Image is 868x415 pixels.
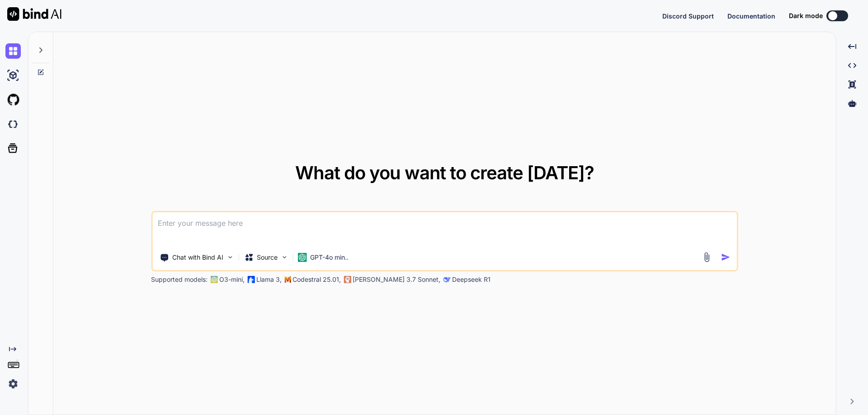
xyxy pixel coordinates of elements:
[443,276,450,283] img: claude
[5,376,21,392] img: settings
[297,253,307,262] img: GPT-4o mini
[210,276,217,283] img: GPT-4
[662,12,714,20] span: Discord Support
[5,117,21,132] img: darkCloudIdeIcon
[151,275,208,284] p: Supported models:
[344,276,351,283] img: claude
[292,275,341,284] p: Codestral 25.01,
[721,252,731,262] img: icon
[219,275,245,284] p: O3-mini,
[295,162,594,184] span: What do you want to create [DATE]?
[256,275,282,284] p: Llama 3,
[310,253,349,262] p: GPT-4o min..
[226,253,234,261] img: Pick Tools
[727,11,775,21] button: Documentation
[789,11,823,20] span: Dark mode
[257,253,278,262] p: Source
[662,11,714,21] button: Discord Support
[284,276,291,283] img: Mistral-AI
[7,7,61,21] img: Bind AI
[172,253,223,262] p: Chat with Bind AI
[353,275,440,284] p: [PERSON_NAME] 3.7 Sonnet,
[247,276,255,283] img: Llama2
[452,275,491,284] p: Deepseek R1
[5,92,21,107] img: githubLight
[5,68,21,83] img: ai-studio
[280,253,288,261] img: Pick Models
[727,12,775,20] span: Documentation
[5,43,21,59] img: chat
[702,252,712,262] img: attachment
